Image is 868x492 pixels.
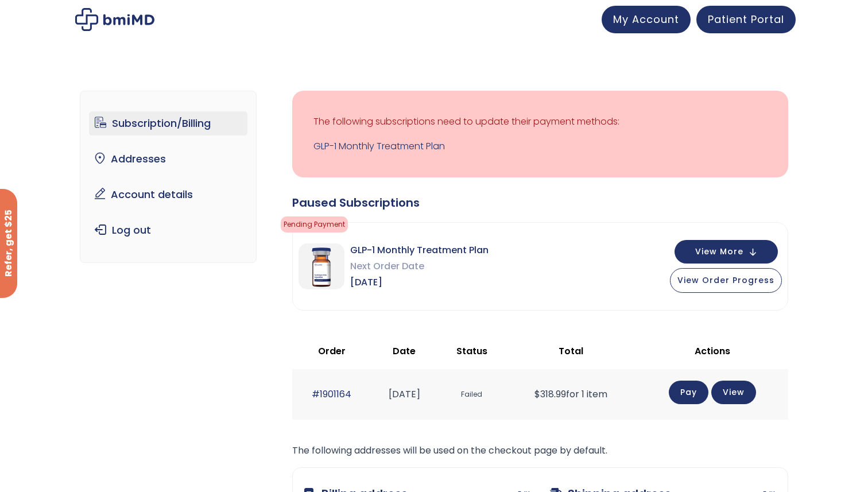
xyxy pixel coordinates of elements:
[350,274,489,290] span: [DATE]
[89,183,248,207] a: Account details
[350,242,489,258] span: GLP-1 Monthly Treatment Plan
[393,344,416,358] span: Date
[534,388,566,401] span: 318.99
[80,91,257,263] nav: Account pages
[695,248,743,255] span: View More
[281,216,348,233] span: Pending Payment
[506,369,636,419] td: for 1 item
[313,138,767,154] a: GLP-1 Monthly Treatment Plan
[708,12,784,26] span: Patient Portal
[89,111,248,135] a: Subscription/Billing
[696,6,796,33] a: Patient Portal
[695,344,730,358] span: Actions
[292,443,788,459] p: The following addresses will be used on the checkout page by default.
[443,384,500,405] span: Failed
[677,274,774,286] span: View Order Progress
[534,388,540,401] span: $
[675,240,778,264] button: View More
[75,8,154,31] img: My account
[602,6,691,33] a: My Account
[559,344,583,358] span: Total
[670,268,782,293] button: View Order Progress
[456,344,487,358] span: Status
[292,195,788,211] div: Paused Subscriptions
[350,258,489,274] span: Next Order Date
[711,381,756,404] a: View
[313,114,767,130] p: The following subscriptions need to update their payment methods:
[89,147,248,171] a: Addresses
[613,12,679,26] span: My Account
[389,388,420,401] time: [DATE]
[89,218,248,242] a: Log out
[669,381,708,404] a: Pay
[318,344,346,358] span: Order
[312,388,351,401] a: #1901164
